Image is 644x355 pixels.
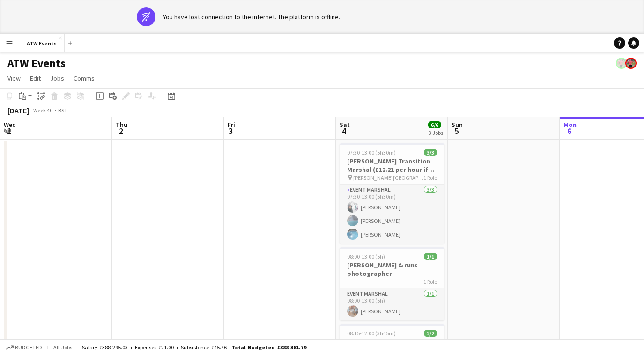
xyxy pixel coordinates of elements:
span: Week 40 [31,107,54,114]
span: Edit [30,74,41,82]
div: 3 Jobs [429,129,443,136]
h3: [PERSON_NAME] Transition Marshal (£12.21 per hour if over 21) [340,157,444,174]
span: 1 Role [423,174,437,181]
app-user-avatar: ATW Racemakers [616,58,627,69]
div: Salary £388 295.03 + Expenses £21.00 + Subsistence £45.76 = [82,344,306,351]
span: Sun [452,120,463,129]
div: BST [58,107,67,114]
app-user-avatar: ATW Racemakers [625,58,637,69]
app-job-card: 08:00-13:00 (5h)1/1[PERSON_NAME] & runs photographer1 RoleEvent Marshal1/108:00-13:00 (5h)[PERSON... [340,247,444,320]
div: [DATE] [7,106,29,115]
span: Comms [74,74,95,82]
span: 6 [562,126,577,136]
h3: [PERSON_NAME] Mount and Dismount line Marshal £12.21 if over 21 [340,338,444,355]
app-job-card: 07:30-13:00 (5h30m)3/3[PERSON_NAME] Transition Marshal (£12.21 per hour if over 21) [PERSON_NAME]... [340,143,444,244]
app-card-role: Event Marshal1/108:00-13:00 (5h)[PERSON_NAME] [340,288,444,320]
span: 08:00-13:00 (5h) [347,253,385,260]
span: 6/6 [428,121,441,128]
span: Total Budgeted £388 361.79 [231,344,306,351]
button: Budgeted [5,342,44,353]
a: Jobs [46,72,68,84]
app-card-role: Event Marshal3/307:30-13:00 (5h30m)[PERSON_NAME][PERSON_NAME][PERSON_NAME] [340,185,444,244]
span: Budgeted [15,344,42,351]
span: 1 [2,126,16,136]
span: View [7,74,21,82]
a: Comms [70,72,98,84]
span: 07:30-13:00 (5h30m) [347,149,396,156]
span: 2 [114,126,127,136]
span: 5 [450,126,463,136]
a: Edit [26,72,44,84]
span: 3/3 [424,149,437,156]
span: Sat [340,120,350,129]
span: 3 [226,126,235,136]
a: View [4,72,24,84]
span: Mon [563,120,577,129]
span: [PERSON_NAME][GEOGRAPHIC_DATA] [353,174,423,181]
span: 1 Role [423,278,437,285]
span: 4 [338,126,350,136]
span: 1/1 [424,253,437,260]
h3: [PERSON_NAME] & runs photographer [340,261,444,278]
button: ATW Events [19,34,65,52]
span: All jobs [52,344,74,351]
div: You have lost connection to the internet. The platform is offline. [163,13,340,21]
span: 2/2 [424,330,437,337]
span: Fri [228,120,235,129]
span: Thu [116,120,127,129]
h1: ATW Events [7,56,66,70]
span: 08:15-12:00 (3h45m) [347,330,396,337]
span: Wed [4,120,16,129]
span: Jobs [50,74,64,82]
